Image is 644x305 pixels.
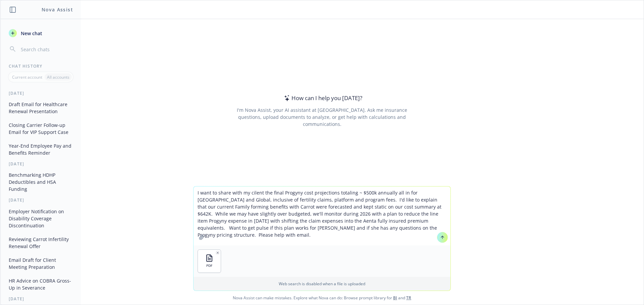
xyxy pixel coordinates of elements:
[19,45,73,54] input: Search chats
[1,197,81,203] div: [DATE]
[198,281,446,287] p: Web search is disabled when a file is uploaded
[6,99,75,117] button: Draft Email for Healthcare Renewal Presentation
[6,169,75,195] button: Benchmarking HDHP Deductibles and HSA Funding
[6,120,75,138] button: Closing Carrier Follow-up Email for VIP Support Case
[6,254,75,273] button: Email Draft for Client Meeting Preparation
[393,295,397,301] a: BI
[227,106,416,128] div: I'm Nova Assist, your AI assistant at [GEOGRAPHIC_DATA]. Ask me insurance questions, upload docum...
[198,250,221,273] button: PDF
[406,295,411,301] a: TR
[1,296,81,302] div: [DATE]
[1,90,81,96] div: [DATE]
[47,74,69,80] p: All accounts
[6,140,75,158] button: Year-End Employee Pay and Benefits Reminder
[1,161,81,167] div: [DATE]
[206,263,212,268] span: PDF
[12,74,42,80] p: Current account
[42,6,73,13] h1: Nova Assist
[19,30,42,37] span: New chat
[6,27,75,39] button: New chat
[194,186,450,245] textarea: I want to share with my cilent the final Progyny cost projections totaling ~ $500k annually all i...
[1,63,81,69] div: Chat History
[6,275,75,293] button: HR Advice on COBRA Gross-Up in Severance
[3,291,641,305] span: Nova Assist can make mistakes. Explore what Nova can do: Browse prompt library for and
[6,206,75,231] button: Employer Notification on Disability Coverage Discontinuation
[282,94,362,102] div: How can I help you [DATE]?
[6,234,75,252] button: Reviewing Carrot Infertility Renewal Offer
